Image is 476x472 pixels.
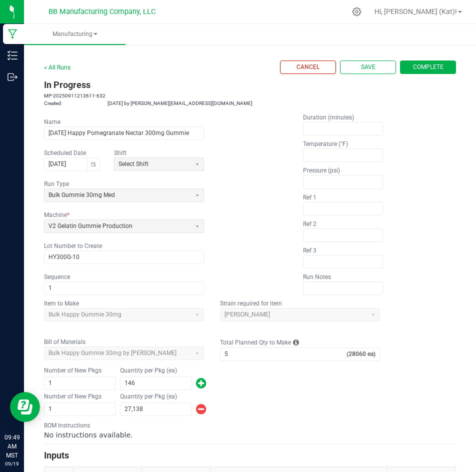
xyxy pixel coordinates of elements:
span: Manufacturing [24,30,125,38]
span: V2 Gelatin Gummie Production [48,222,187,230]
kendo-label: Shift [114,149,126,156]
label: Total Planned Qty to Make [220,338,291,346]
button: Toggle calendar [87,158,99,170]
kendo-label: Quantity per Pkg (ea) [120,366,192,374]
app-dropdownlist-async: Jack Herer [220,308,380,321]
span: Cancel [296,63,319,71]
label: Strain required for item [220,299,282,307]
button: Select [191,189,203,201]
label: Item to Make [44,299,79,307]
kendo-label: Machine [44,211,69,218]
kendo-label: BOM Instructions [44,422,90,429]
p: 09/19 [4,460,19,467]
kendo-label: Number of New Pkgs [44,366,116,374]
kendo-label: Sequence [44,273,70,280]
button: Select [191,158,203,170]
kendo-label: Duration (minutes) [303,114,354,121]
span: No instructions available. [44,431,133,439]
a: < All Runs [44,64,70,71]
i: Each BOM has a Qty to Create in a single "kit". Total Planned Qty to Make is the number of kits p... [293,337,299,347]
strong: (28060 ea) [346,350,379,358]
span: Select Shift [118,160,187,168]
app-dropdownlist-async: Bulk Happy Gummie 30mg by Weight [44,346,204,360]
kendo-label: Scheduled Date [44,149,86,156]
span: Bulk Gummie 30mg Med [48,191,187,199]
kendo-label: Ref 1 [303,194,316,201]
kendo-label: Run Type [44,180,69,187]
kendo-label: Name [44,118,60,125]
td: [DATE] by [PERSON_NAME][EMAIL_ADDRESS][DOMAIN_NAME] [105,99,252,107]
a: Manufacturing [24,24,125,45]
h3: In Progress [44,78,456,92]
kendo-label: Run Notes [303,273,331,280]
span: BB Manufacturing Company, LLC [48,7,155,16]
kendo-label: Number of New Pkgs [44,392,116,400]
span: Save [361,63,375,71]
kendo-label: Ref 2 [303,220,316,227]
label: Pressure (psi) [303,166,340,174]
label: Bill of Materials [44,338,85,346]
app-dropdownlist-async: Bulk Happy Gummie 30mg [44,308,204,321]
td: MP-20250911213611-632 [44,92,105,99]
button: Complete [400,60,456,74]
span: Hi, [PERSON_NAME] (Kat)! [374,7,457,15]
kendo-label: Temperature (°F) [303,140,348,147]
div: Manage settings [350,7,363,16]
span: Complete [413,63,443,71]
td: Created: [44,99,105,107]
kendo-label: Quantity per Pkg (ea) [120,392,192,400]
kendo-label: Lot Number to Create [44,242,102,249]
inline-svg: Inventory [7,50,17,60]
inline-svg: Manufacturing [7,29,17,39]
button: Save [340,60,396,74]
app-dropdownlist-async: Bulk Gummie 30mg Med [44,188,204,202]
inline-svg: Outbound [7,72,17,82]
button: Select [191,220,203,232]
h3: Inputs [44,448,456,462]
button: Cancel [280,60,336,74]
iframe: Resource center [10,392,40,422]
app-dropdownlist-async: V2 Gelatin Gummie Production [44,219,204,233]
label: Ref 3 [303,246,316,254]
p: 09:49 AM MST [4,433,19,460]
